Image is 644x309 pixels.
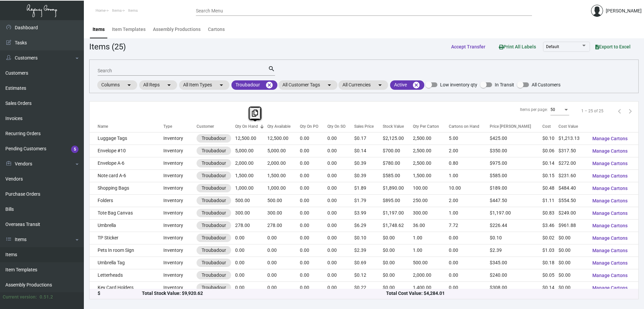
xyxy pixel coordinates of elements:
[550,107,555,112] span: 50
[413,281,449,294] td: 1,400.00
[449,269,490,281] td: 0.00
[542,123,551,129] div: Cost
[542,257,558,269] td: $0.18
[163,123,172,129] div: Type
[90,169,163,182] td: Note card A-6
[625,106,636,116] button: Next page
[587,207,633,219] button: Manage Cartons
[413,169,449,182] td: 1,500.00
[327,169,354,182] td: 0.00
[163,207,197,219] td: Inventory
[40,294,53,301] div: 0.51.2
[267,169,300,182] td: 1,500.00
[383,123,404,129] div: Stock Value
[614,106,625,116] button: Previous page
[235,169,267,182] td: 1,500.00
[252,110,258,117] i: Copy
[490,145,542,157] td: $350.00
[354,244,383,257] td: $2.39
[558,123,587,129] div: Cost Value
[490,157,542,169] td: $975.00
[231,80,277,90] mat-chip: Troubadour
[163,182,197,194] td: Inventory
[267,207,300,219] td: 300.00
[558,132,587,145] td: $1,213.13
[327,123,354,129] div: Qty On SO
[581,108,603,114] div: 1 – 25 of 25
[327,145,354,157] td: 0.00
[163,232,197,244] td: Inventory
[300,232,327,244] td: 0.00
[202,147,226,154] div: Troubadour
[449,207,490,219] td: 1.00
[592,173,628,179] span: Manage Cartons
[383,194,413,207] td: $895.00
[268,65,275,73] mat-icon: search
[542,232,558,244] td: $0.02
[558,182,587,194] td: $484.40
[354,145,383,157] td: $0.14
[412,81,420,89] mat-icon: cancel
[202,209,226,217] div: Troubadour
[300,269,327,281] td: 0.00
[592,136,628,141] span: Manage Cartons
[587,257,633,269] button: Manage Cartons
[90,232,163,244] td: TP Sticker
[179,80,229,90] mat-chip: All Item Types
[520,107,548,113] div: Items per page:
[3,294,37,301] div: Current version:
[354,182,383,194] td: $1.89
[449,281,490,294] td: 0.00
[153,26,201,33] div: Assembly Productions
[300,182,327,194] td: 0.00
[90,207,163,219] td: Tote Bag Canvas
[98,123,163,129] div: Name
[142,290,386,297] div: Total Stock Value: $9,920.62
[490,182,542,194] td: $189.00
[413,123,439,129] div: Qty Per Carton
[592,210,628,216] span: Manage Cartons
[208,26,225,33] div: Cartons
[267,132,300,145] td: 12,500.00
[165,81,173,89] mat-icon: arrow_drop_down
[202,135,226,142] div: Troubadour
[327,257,354,269] td: 0.00
[376,81,384,89] mat-icon: arrow_drop_down
[440,81,477,89] span: Low inventory qty
[490,281,542,294] td: $308.00
[542,219,558,232] td: $3.46
[383,123,413,129] div: Stock Value
[267,194,300,207] td: 500.00
[413,232,449,244] td: 1.00
[202,247,226,254] div: Troubadour
[558,257,587,269] td: $0.00
[354,157,383,169] td: $0.39
[383,207,413,219] td: $1,197.00
[300,132,327,145] td: 0.00
[300,219,327,232] td: 0.00
[112,26,146,33] div: Item Templates
[300,194,327,207] td: 0.00
[542,157,558,169] td: $0.14
[267,269,300,281] td: 0.00
[413,244,449,257] td: 1.00
[413,132,449,145] td: 2,500.00
[558,145,587,157] td: $317.50
[383,169,413,182] td: $585.00
[587,282,633,294] button: Manage Cartons
[383,257,413,269] td: $0.00
[327,281,354,294] td: 0.00
[327,157,354,169] td: 0.00
[327,194,354,207] td: 0.00
[98,123,108,129] div: Name
[606,7,642,14] div: [PERSON_NAME]
[327,232,354,244] td: 0.00
[300,157,327,169] td: 0.00
[413,157,449,169] td: 2,500.00
[542,281,558,294] td: $0.14
[163,281,197,294] td: Inventory
[413,123,449,129] div: Qty Per Carton
[592,161,628,166] span: Manage Cartons
[490,169,542,182] td: $585.00
[592,285,628,291] span: Manage Cartons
